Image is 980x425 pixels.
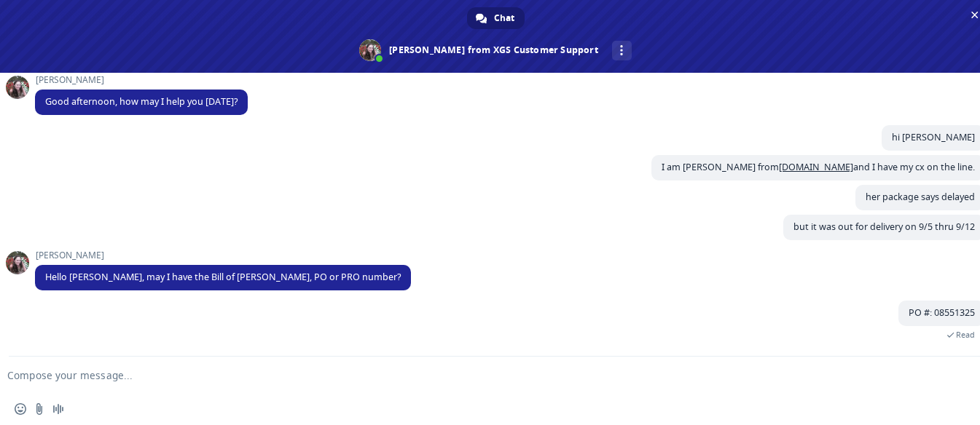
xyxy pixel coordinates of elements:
span: Audio message [52,403,64,415]
span: [PERSON_NAME] [35,75,248,85]
span: her package says delayed [866,191,975,203]
span: Send a file [34,403,45,415]
textarea: Compose your message... [7,369,937,382]
span: Chat [494,7,514,29]
a: [DOMAIN_NAME] [779,161,853,173]
span: Good afternoon, how may I help you [DATE]? [45,95,238,108]
span: PO #: 08551325 [909,306,975,319]
span: hi [PERSON_NAME] [892,131,975,143]
div: Chat [467,7,525,29]
span: [PERSON_NAME] [35,250,411,261]
div: More channels [612,41,632,60]
span: I am [PERSON_NAME] from and I have my cx on the line. [662,161,975,173]
span: Hello [PERSON_NAME], may I have the Bill of [PERSON_NAME], PO or PRO number? [45,271,401,283]
span: but it was out for delivery on 9/5 thru 9/12 [793,221,975,233]
span: Read [956,330,975,340]
span: Insert an emoji [15,403,26,415]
